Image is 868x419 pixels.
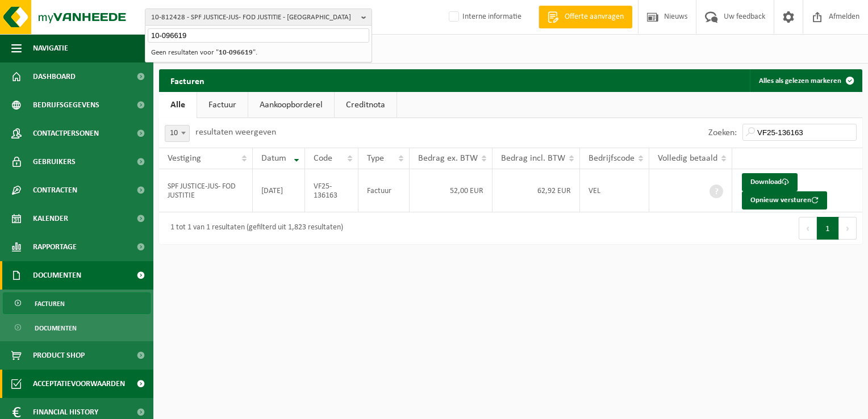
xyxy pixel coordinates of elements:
span: Offerte aanvragen [562,11,627,23]
button: Next [839,217,857,240]
button: Opnieuw versturen [742,191,827,209]
span: Datum [261,154,286,163]
a: Creditnota [335,92,397,118]
button: Previous [799,217,817,240]
td: 62,92 EUR [493,169,580,212]
h2: Facturen [159,69,216,91]
button: 1 [817,217,839,240]
td: VF25-136163 [305,169,358,212]
span: Code [314,154,332,163]
span: Rapportage [33,233,77,261]
a: Alle [159,92,197,118]
a: Documenten [3,317,151,338]
span: Kalender [33,204,68,233]
span: Vestiging [168,154,201,163]
td: 52,00 EUR [410,169,493,212]
label: Interne informatie [446,9,521,26]
button: 10-812428 - SPF JUSTICE-JUS- FOD JUSTITIE - [GEOGRAPHIC_DATA] [145,9,372,26]
span: Bedrag ex. BTW [418,154,478,163]
input: Zoeken naar gekoppelde vestigingen [148,28,369,43]
span: Documenten [35,317,77,339]
td: [DATE] [253,169,305,212]
button: Alles als gelezen markeren [750,69,861,92]
div: 1 tot 1 van 1 resultaten (gefilterd uit 1,823 resultaten) [165,218,343,238]
li: Geen resultaten voor " ". [148,45,369,60]
span: 10-812428 - SPF JUSTICE-JUS- FOD JUSTITIE - [GEOGRAPHIC_DATA] [151,9,357,26]
td: Factuur [358,169,410,212]
span: Bedrijfsgegevens [33,91,99,119]
span: Documenten [33,261,81,290]
a: Offerte aanvragen [539,6,632,28]
span: Contactpersonen [33,119,99,148]
span: Product Shop [33,341,85,370]
span: Bedrag incl. BTW [501,154,565,163]
span: Acceptatievoorwaarden [33,370,125,398]
td: VEL [580,169,649,212]
span: 10 [165,125,189,141]
a: Facturen [3,292,151,314]
span: Contracten [33,176,77,204]
span: Dashboard [33,62,76,91]
span: Bedrijfscode [589,154,635,163]
a: Factuur [197,92,248,118]
a: Download [742,173,798,191]
span: Type [367,154,384,163]
label: Zoeken: [708,128,737,137]
span: 10 [165,125,190,142]
strong: 10-096619 [219,49,253,56]
td: SPF JUSTICE-JUS- FOD JUSTITIE [159,169,253,212]
a: Aankoopborderel [248,92,334,118]
span: Gebruikers [33,148,76,176]
span: Facturen [35,293,65,315]
label: resultaten weergeven [195,128,276,137]
span: Navigatie [33,34,68,62]
span: Volledig betaald [658,154,717,163]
